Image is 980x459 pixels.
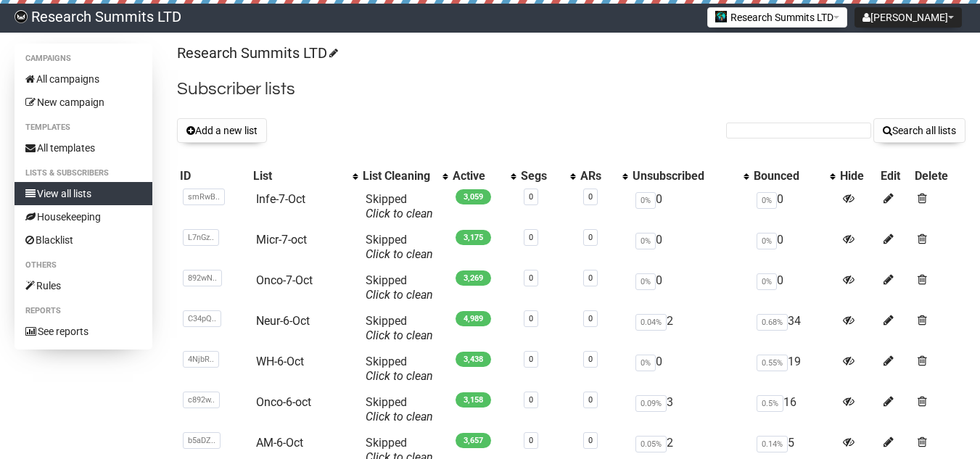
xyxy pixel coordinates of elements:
[183,229,219,246] span: L7nGz..
[757,273,777,290] span: 0%
[630,166,752,186] th: Unsubscribed: No sort applied, activate to apply an ascending sort
[630,186,752,227] td: 0
[707,7,847,28] button: Research Summits LTD
[588,355,593,364] a: 0
[15,182,152,205] a: View all lists
[15,91,152,114] a: New campaign
[521,169,563,183] div: Segs
[577,166,630,186] th: ARs: No sort applied, activate to apply an ascending sort
[635,395,667,412] span: 0.09%
[751,268,836,308] td: 0
[630,227,752,268] td: 0
[757,314,788,331] span: 0.68%
[630,268,752,308] td: 0
[256,233,307,247] a: Micr-7-oct
[15,119,152,136] li: Templates
[366,233,433,261] span: Skipped
[15,274,152,297] a: Rules
[256,355,304,368] a: WH-6-Oct
[15,228,152,252] a: Blacklist
[881,169,910,183] div: Edit
[177,76,965,102] h2: Subscriber lists
[635,355,656,371] span: 0%
[15,50,152,67] li: Campaigns
[15,165,152,182] li: Lists & subscribers
[751,166,836,186] th: Bounced: No sort applied, activate to apply an ascending sort
[751,227,836,268] td: 0
[366,273,433,302] span: Skipped
[635,436,667,452] span: 0.05%
[878,166,913,186] th: Edit: No sort applied, sorting is disabled
[635,273,656,290] span: 0%
[529,273,533,283] a: 0
[529,436,533,445] a: 0
[15,10,28,23] img: bccbfd5974049ef095ce3c15df0eef5a
[366,410,433,423] a: Click to clean
[256,395,311,409] a: Onco-6-oct
[715,11,727,22] img: 2.jpg
[183,351,219,368] span: 4NjbR..
[588,436,593,445] a: 0
[630,308,752,349] td: 2
[757,233,777,249] span: 0%
[635,314,667,331] span: 0.04%
[518,166,577,186] th: Segs: No sort applied, activate to apply an ascending sort
[177,118,267,143] button: Add a new list
[366,192,433,220] span: Skipped
[15,136,152,160] a: All templates
[15,257,152,274] li: Others
[366,328,433,342] a: Click to clean
[630,349,752,389] td: 0
[529,355,533,364] a: 0
[177,166,250,186] th: ID: No sort applied, sorting is disabled
[256,436,303,450] a: AM-6-Oct
[529,233,533,242] a: 0
[363,169,435,183] div: List Cleaning
[456,311,491,326] span: 4,989
[757,395,783,412] span: 0.5%
[855,7,962,28] button: [PERSON_NAME]
[183,392,220,408] span: c892w..
[456,433,491,448] span: 3,657
[757,355,788,371] span: 0.55%
[180,169,247,183] div: ID
[580,169,615,183] div: ARs
[840,169,875,183] div: Hide
[633,169,737,183] div: Unsubscribed
[757,436,788,452] span: 0.14%
[751,389,836,430] td: 16
[456,230,491,245] span: 3,175
[253,169,345,183] div: List
[250,166,360,186] th: List: No sort applied, activate to apply an ascending sort
[366,288,433,302] a: Click to clean
[15,302,152,320] li: Reports
[751,349,836,389] td: 19
[751,186,836,227] td: 0
[15,67,152,91] a: All campaigns
[256,273,313,287] a: Onco-7-Oct
[588,314,593,323] a: 0
[873,118,965,143] button: Search all lists
[450,166,518,186] th: Active: No sort applied, activate to apply an ascending sort
[588,233,593,242] a: 0
[15,205,152,228] a: Housekeeping
[183,432,221,449] span: b5aDZ..
[912,166,965,186] th: Delete: No sort applied, sorting is disabled
[183,189,225,205] span: smRwB..
[183,270,222,286] span: 892wN..
[366,207,433,220] a: Click to clean
[529,395,533,405] a: 0
[456,189,491,204] span: 3,059
[588,273,593,283] a: 0
[635,192,656,209] span: 0%
[453,169,503,183] div: Active
[630,389,752,430] td: 3
[588,192,593,202] a: 0
[456,392,491,408] span: 3,158
[456,270,491,286] span: 3,269
[915,169,963,183] div: Delete
[529,192,533,202] a: 0
[360,166,450,186] th: List Cleaning: No sort applied, activate to apply an ascending sort
[456,352,491,367] span: 3,438
[256,192,305,206] a: Infe-7-Oct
